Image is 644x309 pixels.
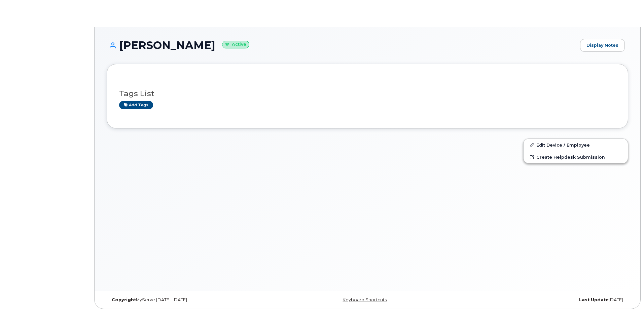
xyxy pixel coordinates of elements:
[107,297,281,303] div: MyServe [DATE]–[DATE]
[119,101,153,109] a: Add tags
[343,297,387,302] a: Keyboard Shortcuts
[524,151,628,163] a: Create Helpdesk Submission
[454,297,628,303] div: [DATE]
[107,39,577,51] h1: [PERSON_NAME]
[524,139,628,151] a: Edit Device / Employee
[579,297,609,302] strong: Last Update
[119,89,616,98] h3: Tags List
[112,297,136,302] strong: Copyright
[222,41,249,48] small: Active
[580,39,625,52] a: Display Notes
